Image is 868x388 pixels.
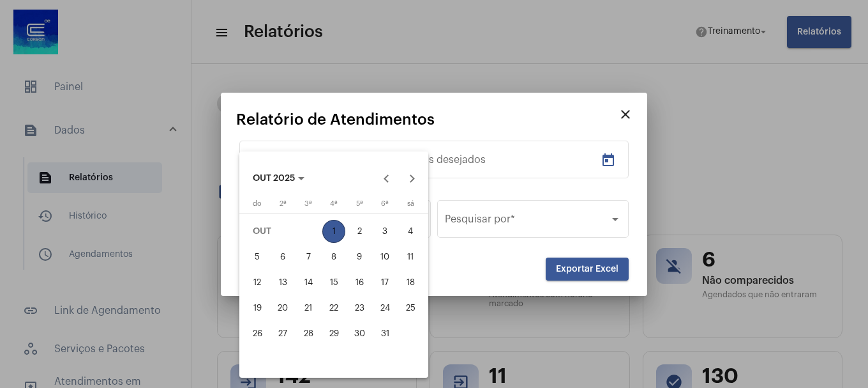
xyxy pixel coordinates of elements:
[347,244,372,270] button: 9 de outubro de 2025
[244,219,321,244] td: OUT
[321,244,347,270] button: 8 de outubro de 2025
[348,297,371,320] div: 23
[243,166,315,191] button: Choose month and year
[348,271,371,294] div: 16
[348,220,371,243] div: 2
[321,295,347,321] button: 22 de outubro de 2025
[347,270,372,295] button: 16 de outubro de 2025
[296,244,321,270] button: 7 de outubro de 2025
[297,322,320,345] div: 28
[296,295,321,321] button: 21 de outubro de 2025
[381,200,389,207] span: 6ª
[398,244,423,270] button: 11 de outubro de 2025
[373,245,396,268] div: 10
[372,295,398,321] button: 24 de outubro de 2025
[372,219,398,244] button: 3 de outubro de 2025
[297,297,320,320] div: 21
[271,271,294,294] div: 13
[374,166,400,191] button: Previous month
[322,271,345,294] div: 15
[280,200,287,207] span: 2ª
[372,321,398,346] button: 31 de outubro de 2025
[246,245,269,268] div: 5
[271,322,294,345] div: 27
[348,245,371,268] div: 9
[322,297,345,320] div: 22
[297,245,320,268] div: 7
[246,297,269,320] div: 19
[321,321,347,346] button: 29 de outubro de 2025
[373,322,396,345] div: 31
[253,174,295,183] span: OUT 2025
[296,270,321,295] button: 14 de outubro de 2025
[244,321,270,346] button: 26 de outubro de 2025
[322,322,345,345] div: 29
[321,219,347,244] button: 1 de outubro de 2025
[373,220,396,243] div: 3
[399,271,422,294] div: 18
[348,322,371,345] div: 30
[270,270,296,295] button: 13 de outubro de 2025
[347,295,372,321] button: 23 de outubro de 2025
[271,245,294,268] div: 6
[399,297,422,320] div: 25
[372,270,398,295] button: 17 de outubro de 2025
[398,270,423,295] button: 18 de outubro de 2025
[297,271,320,294] div: 14
[244,244,270,270] button: 5 de outubro de 2025
[322,220,345,243] div: 1
[407,200,414,207] span: sá
[373,271,396,294] div: 17
[400,166,425,191] button: Next month
[270,321,296,346] button: 27 de outubro de 2025
[244,270,270,295] button: 12 de outubro de 2025
[372,244,398,270] button: 10 de outubro de 2025
[347,321,372,346] button: 30 de outubro de 2025
[253,200,262,207] span: do
[347,219,372,244] button: 2 de outubro de 2025
[356,200,363,207] span: 5ª
[244,295,270,321] button: 19 de outubro de 2025
[399,245,422,268] div: 11
[330,200,338,207] span: 4ª
[246,271,269,294] div: 12
[398,295,423,321] button: 25 de outubro de 2025
[246,322,269,345] div: 26
[373,297,396,320] div: 24
[296,321,321,346] button: 28 de outubro de 2025
[270,295,296,321] button: 20 de outubro de 2025
[304,200,312,207] span: 3ª
[399,220,422,243] div: 4
[398,219,423,244] button: 4 de outubro de 2025
[321,270,347,295] button: 15 de outubro de 2025
[270,244,296,270] button: 6 de outubro de 2025
[322,245,345,268] div: 8
[271,297,294,320] div: 20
